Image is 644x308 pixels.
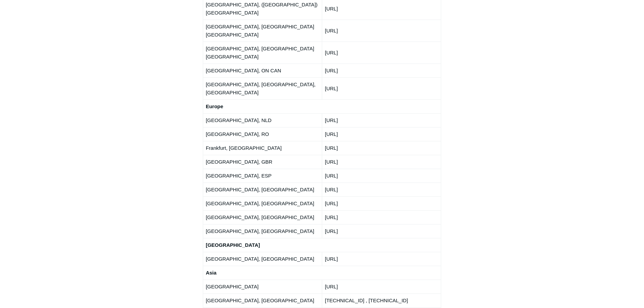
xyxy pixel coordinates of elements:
td: [URL] [322,196,441,210]
td: [URL] [322,252,441,266]
td: [URL] [322,224,441,238]
td: [GEOGRAPHIC_DATA], GBR [203,155,322,169]
td: [URL] [322,155,441,169]
td: [URL] [322,141,441,155]
td: [GEOGRAPHIC_DATA], [GEOGRAPHIC_DATA] [203,224,322,238]
td: [GEOGRAPHIC_DATA], ESP [203,169,322,183]
td: [URL] [322,183,441,196]
td: [GEOGRAPHIC_DATA], [GEOGRAPHIC_DATA], [GEOGRAPHIC_DATA] [203,77,322,99]
td: [URL] [322,210,441,224]
td: [GEOGRAPHIC_DATA], [GEOGRAPHIC_DATA] [203,196,322,210]
td: [GEOGRAPHIC_DATA] [203,280,322,293]
td: [GEOGRAPHIC_DATA], [GEOGRAPHIC_DATA] [GEOGRAPHIC_DATA] [203,42,322,64]
strong: Asia [206,270,217,276]
td: [URL] [322,64,441,77]
td: [GEOGRAPHIC_DATA], [GEOGRAPHIC_DATA] [203,210,322,224]
td: [GEOGRAPHIC_DATA], ON CAN [203,64,322,77]
td: [GEOGRAPHIC_DATA], RO [203,127,322,141]
td: [GEOGRAPHIC_DATA], NLD [203,113,322,127]
td: [URL] [322,42,441,64]
td: [GEOGRAPHIC_DATA], [GEOGRAPHIC_DATA] [203,183,322,196]
td: [GEOGRAPHIC_DATA], [GEOGRAPHIC_DATA] [203,252,322,266]
td: [URL] [322,113,441,127]
td: [TECHNICAL_ID] , [TECHNICAL_ID] [322,293,441,307]
strong: Europe [206,103,223,109]
td: [URL] [322,77,441,99]
td: [URL] [322,20,441,42]
td: [GEOGRAPHIC_DATA], [GEOGRAPHIC_DATA] [GEOGRAPHIC_DATA] [203,20,322,42]
strong: [GEOGRAPHIC_DATA] [206,242,260,248]
td: [URL] [322,280,441,293]
td: [GEOGRAPHIC_DATA], [GEOGRAPHIC_DATA] [203,293,322,307]
td: [URL] [322,169,441,183]
td: [URL] [322,127,441,141]
td: Frankfurt, [GEOGRAPHIC_DATA] [203,141,322,155]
